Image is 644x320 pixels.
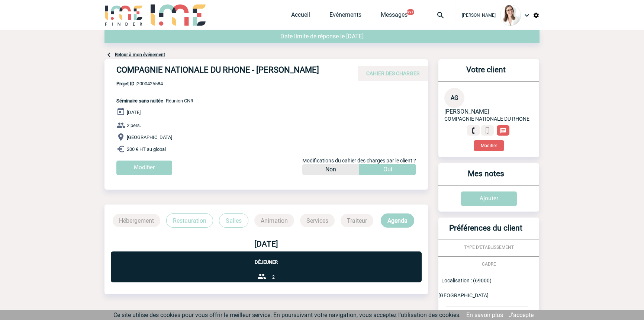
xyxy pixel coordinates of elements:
p: Salles [219,213,248,228]
span: [GEOGRAPHIC_DATA] [127,134,172,140]
a: En savoir plus [466,311,503,319]
a: Accueil [291,11,310,22]
span: [DATE] [127,110,141,115]
a: Evénements [329,11,361,22]
span: Ce site utilise des cookies pour vous offrir le meilleur service. En poursuivant votre navigation... [113,311,461,319]
h3: Préférences du client [441,224,530,240]
h3: Votre client [441,65,530,81]
a: Messages [381,11,408,22]
img: group-24-px-b.png [257,272,266,281]
span: COMPAGNIE NATIONALE DU RHONE [444,116,529,122]
p: Oui [383,164,392,175]
span: 2000425584 [116,81,193,86]
span: [PERSON_NAME] [462,13,496,18]
p: Services [300,214,335,227]
b: Projet ID : [116,81,137,86]
span: CADRE [482,262,496,267]
b: [DATE] [254,240,278,248]
p: Animation [254,214,294,227]
p: Hébergement [113,214,160,227]
p: Déjeuner [111,251,421,265]
span: 200 € HT au global [127,146,166,152]
img: chat-24-px-w.png [500,127,506,134]
h3: Mes notes [441,169,530,185]
p: Traiteur [341,214,373,227]
img: fixe.png [470,127,477,134]
span: CAHIER DES CHARGES [366,70,419,76]
span: Séminaire sans nuitée [116,98,163,104]
p: Agenda [381,213,414,228]
span: 2 [272,275,275,280]
button: Modifier [474,140,504,151]
span: [PERSON_NAME] [444,108,489,115]
p: Restauration [166,213,213,228]
img: IME-Finder [104,4,143,26]
span: AG [451,94,458,101]
button: 99+ [407,9,414,15]
img: portable.png [484,127,491,134]
span: Date limite de réponse le [DATE] [280,33,364,40]
span: Localisation : (69000) [GEOGRAPHIC_DATA] [438,278,492,298]
span: TYPE D'ETABLISSEMENT [464,245,514,250]
a: Retour à mon événement [115,52,165,57]
img: 122719-0.jpg [500,5,521,26]
span: Modifications du cahier des charges par le client ? [302,158,416,164]
span: - Réunion CNR [116,98,193,104]
h4: COMPAGNIE NATIONALE DU RHONE - [PERSON_NAME] [116,65,339,78]
input: Ajouter [461,191,517,206]
span: 2 pers. [127,123,141,128]
a: J'accepte [509,311,534,319]
p: Non [325,164,336,175]
input: Modifier [116,161,172,175]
